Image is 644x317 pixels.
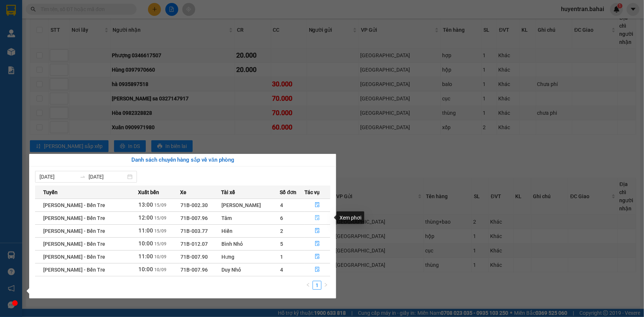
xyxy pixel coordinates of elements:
[221,227,279,235] div: Hiến
[180,228,208,234] span: 71B-003.77
[35,156,330,165] div: Danh sách chuyến hàng sắp về văn phòng
[39,173,77,181] input: Từ ngày
[313,281,321,290] li: 1
[154,241,166,247] span: 15/09
[304,281,313,290] button: left
[315,202,320,208] span: file-done
[337,211,364,224] div: Xem phơi
[280,228,283,234] span: 2
[138,266,153,273] span: 10:00
[306,283,310,287] span: left
[180,188,186,196] span: Xe
[280,241,283,247] span: 5
[138,253,153,260] span: 11:00
[138,201,153,208] span: 13:00
[321,281,330,290] button: right
[315,228,320,234] span: file-done
[315,241,320,247] span: file-done
[305,199,330,211] button: file-done
[280,202,283,208] span: 4
[221,188,235,196] span: Tài xế
[180,202,208,208] span: 71B-002.30
[43,254,105,260] span: [PERSON_NAME] - Bến Tre
[138,227,153,234] span: 11:00
[43,188,58,196] span: Tuyến
[280,254,283,260] span: 1
[221,240,279,248] div: Bình Nhỏ
[89,173,126,181] input: Đến ngày
[43,241,105,247] span: [PERSON_NAME] - Bến Tre
[180,267,208,273] span: 71B-007.96
[280,215,283,221] span: 6
[305,251,330,263] button: file-done
[315,254,320,260] span: file-done
[280,188,297,196] span: Số đơn
[321,281,330,290] li: Next Page
[138,214,153,221] span: 12:00
[180,241,208,247] span: 71B-012.07
[280,267,283,273] span: 4
[315,267,320,273] span: file-done
[315,215,320,221] span: file-done
[180,215,208,221] span: 71B-007.96
[138,240,153,247] span: 10:00
[154,203,166,208] span: 15/09
[43,215,105,221] span: [PERSON_NAME] - Bến Tre
[154,267,166,272] span: 10/09
[80,174,86,180] span: swap-right
[221,214,279,222] div: Tâm
[221,253,279,261] div: Hưng
[313,281,321,289] a: 1
[304,281,313,290] li: Previous Page
[80,174,86,180] span: to
[43,202,105,208] span: [PERSON_NAME] - Bến Tre
[221,201,279,209] div: [PERSON_NAME]
[43,228,105,234] span: [PERSON_NAME] - Bến Tre
[43,267,105,273] span: [PERSON_NAME] - Bến Tre
[221,266,279,274] div: Duy Nhỏ
[305,212,330,224] button: file-done
[305,238,330,250] button: file-done
[324,283,328,287] span: right
[154,254,166,259] span: 10/09
[154,216,166,221] span: 15/09
[138,188,159,196] span: Xuất bến
[304,188,320,196] span: Tác vụ
[305,225,330,237] button: file-done
[154,228,166,234] span: 15/09
[305,264,330,276] button: file-done
[180,254,208,260] span: 71B-007.90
